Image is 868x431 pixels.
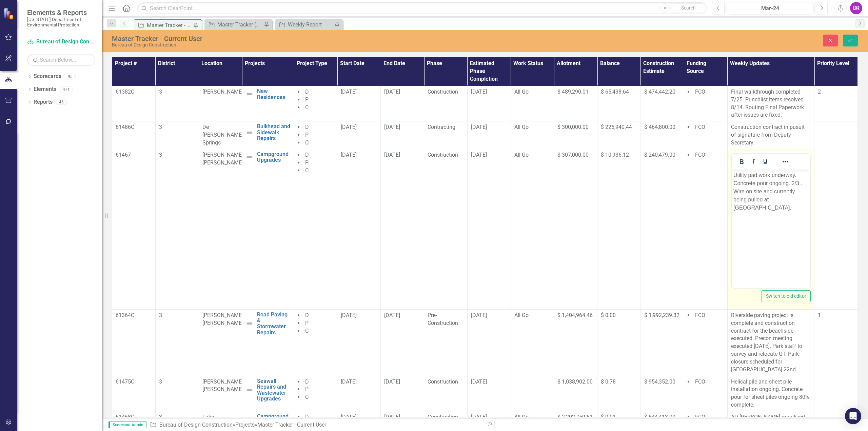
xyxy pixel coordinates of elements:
span: D [305,378,309,385]
span: D [305,124,309,130]
span: De [PERSON_NAME] Springs [202,124,243,146]
span: [DATE] [471,89,487,95]
span: C [305,167,309,174]
span: [DATE] [384,312,400,318]
span: 3 [159,312,162,318]
span: 3 [159,152,162,158]
p: 61364C [116,312,152,319]
span: $ 0.00 [601,312,616,318]
span: [DATE] [341,89,357,95]
p: 61382C [116,88,152,96]
button: Search [671,3,705,13]
small: [US_STATE] Department of Environmental Protection [27,17,95,28]
span: [DATE] [471,152,487,158]
span: Construction [428,378,458,385]
span: 3 [159,89,162,95]
span: [DATE] [341,414,357,420]
span: FCO [695,89,705,95]
span: [DATE] [341,312,357,318]
a: Campground Upgrades [257,413,290,425]
span: C [305,328,309,334]
span: FCO [695,152,705,158]
span: Lake [PERSON_NAME] [202,414,243,428]
span: Pre-Construction [428,312,458,326]
span: All Go [514,312,529,318]
span: P [305,132,309,138]
div: Master Tracker - Current User [257,422,326,428]
span: [DATE] [341,152,357,158]
a: Bureau of Design Construction [27,38,95,46]
a: Elements [34,85,56,93]
div: 95 [65,74,76,79]
span: P [305,320,309,326]
span: 3 [159,414,162,420]
span: $ 1,038,902.00 [557,378,593,385]
span: [DATE] [384,124,400,130]
span: $ 1,404,964.46 [557,312,593,318]
img: Not Defined [245,319,254,328]
span: [DATE] [384,89,400,95]
span: $ 474,442.20 [644,89,675,95]
span: 3 [159,124,162,130]
iframe: Rich Text Area [732,170,810,288]
div: Open Intercom Messenger [845,408,861,424]
img: ClearPoint Strategy [3,8,15,20]
p: 61486C [116,123,152,131]
p: Riverside paving project is complete and construction contract for the beachside executed. Precon... [731,312,811,374]
span: $ 300,000.00 [557,124,589,130]
span: Construction [428,152,458,158]
p: 61475C [116,378,152,386]
a: Master Tracker (External) [206,20,262,29]
span: [PERSON_NAME] [202,89,243,95]
p: 61468C [116,413,152,421]
div: » » [150,421,480,429]
p: Helical pile and sheet pile installation ongoing. Concrete pour for sheet piles ongoing 80% compl... [731,378,811,409]
span: Search [681,5,696,11]
span: C [305,394,309,400]
div: Weekly Report [288,20,333,29]
a: Seawall Repairs and Wastewater Upgrades [257,378,290,402]
span: [DATE] [384,378,400,385]
div: 471 [60,86,73,92]
span: All Go [514,124,529,130]
input: Search ClearPoint... [137,2,707,14]
span: [DATE] [471,414,487,420]
button: Italic [748,157,759,166]
span: FCO [695,312,705,318]
p: 61467 [116,151,152,159]
span: C [305,104,309,111]
span: $ 2,202,759.61 [557,414,593,420]
button: Reveal or hide additional toolbar items [780,157,791,166]
span: Scorecard Admin [108,422,146,428]
div: Master Tracker - Current User [147,21,192,30]
div: Bureau of Design Construction [112,42,535,47]
span: All Go [514,414,529,420]
span: [DATE] [341,124,357,130]
a: Bulkhead and Sidewalk Repairs [257,123,290,141]
span: 1 [818,312,821,318]
div: Mar-24 [729,4,811,13]
span: $ 10,936.12 [601,152,629,158]
span: $ 0.78 [601,378,616,385]
span: D [305,89,309,95]
span: $ 65,438.64 [601,89,629,95]
span: D [305,152,309,158]
span: Contracting [428,124,455,130]
a: Weekly Report [277,20,333,29]
span: $ 240,479.00 [644,152,675,158]
span: Construction [428,89,458,95]
span: [PERSON_NAME] [PERSON_NAME] [202,152,243,166]
span: $ 489,290.01 [557,89,589,95]
span: Construction [428,414,458,420]
span: $ 0.01 [601,414,616,420]
button: DR [850,2,862,14]
span: $ 644,413.00 [644,414,675,420]
span: FCO [695,378,705,385]
button: Mar-24 [727,2,813,14]
span: Elements & Reports [27,8,95,17]
span: [DATE] [471,378,487,385]
p: Final walkthrough completed 7/25. Punchlist items resolved 8/14. Routing Final Paperwork after is... [731,88,811,119]
img: Not Defined [245,153,254,161]
span: [DATE] [471,124,487,130]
